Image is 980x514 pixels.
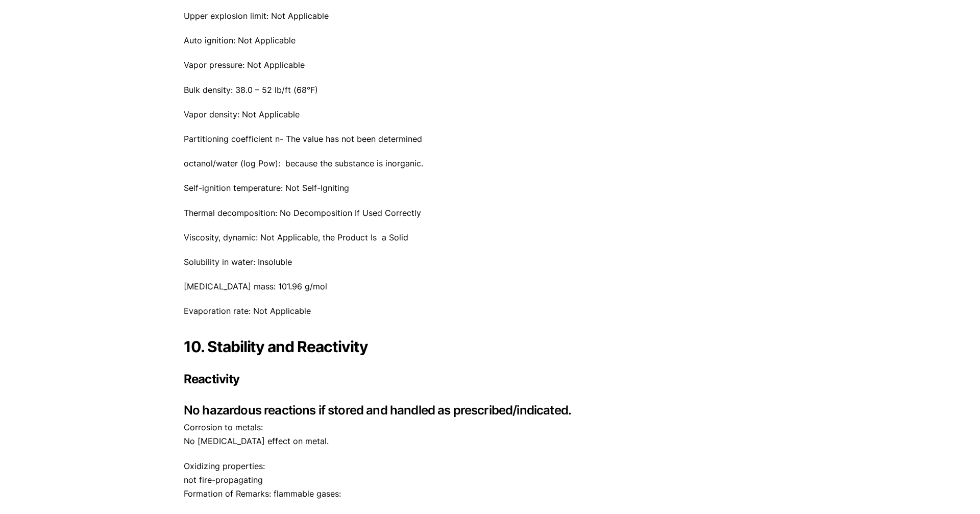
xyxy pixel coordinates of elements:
[184,181,796,195] p: Self-ignition temperature: Not Self-Igniting
[184,9,796,23] p: Upper explosion limit: Not Applicable
[184,255,796,269] p: Solubility in water: Insoluble
[184,280,796,293] p: [MEDICAL_DATA] mass: 101.96 g/mol
[184,206,796,220] p: Thermal decomposition: No Decomposition If Used Correctly
[184,402,796,418] h3: No hazardous reactions if stored and handled as prescribed/indicated.
[184,108,796,121] p: Vapor density: Not Applicable
[184,34,796,47] p: Auto ignition: Not Applicable
[184,337,368,356] strong: 10. Stability and Reactivity
[184,459,796,501] p: Oxidizing properties: not fire-propagating Formation of Remarks: flammable gases:
[184,58,796,72] p: Vapor pressure: Not Applicable
[184,421,796,448] p: Corrosion to metals: No [MEDICAL_DATA] effect on metal.
[184,83,796,97] p: Bulk density: 38.0 – 52 lb/ft (68°F)
[184,372,240,386] strong: Reactivity
[184,231,796,244] p: Viscosity, dynamic: Not Applicable, the Product Is a Solid
[184,132,796,146] p: Partitioning coefficient n- The value has not been determined
[184,304,796,318] p: Evaporation rate: Not Applicable
[184,157,796,170] p: octanol/water (log Pow): because the substance is inorganic.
